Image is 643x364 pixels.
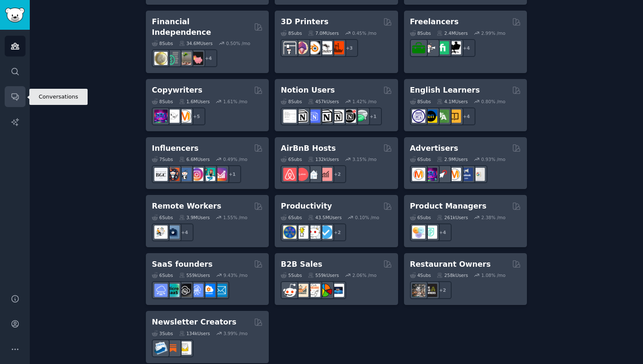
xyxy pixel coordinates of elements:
[178,284,191,297] img: NoCodeSaaS
[178,110,191,123] img: content_marketing
[424,168,437,181] img: SEO
[281,201,332,212] h2: Productivity
[179,156,210,162] div: 6.6M Users
[412,284,425,297] img: restaurantowners
[481,99,506,104] div: 0.80 % /mo
[412,226,425,239] img: ProductManagement
[152,272,173,278] div: 6 Sub s
[281,17,328,27] h2: 3D Printers
[152,214,173,220] div: 6 Sub s
[166,226,179,239] img: work
[188,107,205,125] div: + 5
[364,107,382,125] div: + 1
[295,226,308,239] img: lifehacks
[307,110,320,123] img: FreeNotionTemplates
[281,156,302,162] div: 6 Sub s
[152,99,173,104] div: 8 Sub s
[328,165,346,183] div: + 2
[152,156,173,162] div: 7 Sub s
[154,284,168,297] img: SaaS
[223,330,248,336] div: 3.99 % /mo
[283,41,296,54] img: 3Dprinting
[281,99,302,104] div: 8 Sub s
[319,284,332,297] img: B2BSales
[410,99,431,104] div: 8 Sub s
[166,110,179,123] img: KeepWriting
[152,40,173,46] div: 8 Sub s
[481,156,506,162] div: 0.93 % /mo
[283,168,296,181] img: airbnb_hosts
[436,41,449,54] img: Fiverr
[152,17,251,37] h2: Financial Independence
[434,223,452,241] div: + 4
[281,272,302,278] div: 5 Sub s
[190,168,203,181] img: InstagramMarketing
[179,40,213,46] div: 34.6M Users
[352,30,376,36] div: 0.45 % /mo
[295,110,308,123] img: notioncreations
[202,168,215,181] img: influencermarketing
[412,41,425,54] img: forhire
[152,85,202,96] h2: Copywriters
[437,99,468,104] div: 4.1M Users
[295,284,308,297] img: salestechniques
[283,110,296,123] img: Notiontemplates
[179,272,210,278] div: 559k Users
[166,52,179,65] img: FinancialPlanning
[436,168,449,181] img: PPC
[281,143,336,154] h2: AirBnB Hosts
[223,272,248,278] div: 9.43 % /mo
[410,201,487,212] h2: Product Managers
[154,341,168,355] img: Emailmarketing
[319,168,332,181] img: AirBnBInvesting
[319,41,332,54] img: ender3
[472,168,485,181] img: googleads
[176,223,193,241] div: + 4
[281,259,322,270] h2: B2B Sales
[223,214,248,220] div: 1.55 % /mo
[154,52,168,65] img: UKPersonalFinance
[331,41,344,54] img: FixMyPrint
[283,284,296,297] img: sales
[328,223,346,241] div: + 2
[179,330,210,336] div: 134k Users
[281,85,335,96] h2: Notion Users
[410,85,480,96] h2: English Learners
[343,110,356,123] img: BestNotionTemplates
[437,30,468,36] div: 2.4M Users
[226,40,250,46] div: 0.50 % /mo
[202,284,215,297] img: B2BSaaS
[190,52,203,65] img: fatFIRE
[481,272,506,278] div: 1.08 % /mo
[481,30,506,36] div: 2.99 % /mo
[437,214,468,220] div: 261k Users
[340,39,358,57] div: + 3
[154,110,168,123] img: SEO
[152,259,213,270] h2: SaaS founders
[178,52,191,65] img: Fire
[331,284,344,297] img: B_2_B_Selling_Tips
[308,30,339,36] div: 7.0M Users
[308,214,341,220] div: 43.5M Users
[424,110,437,123] img: EnglishLearning
[319,226,332,239] img: getdisciplined
[353,272,377,278] div: 2.06 % /mo
[152,143,199,154] h2: Influencers
[448,110,461,123] img: LearnEnglishOnReddit
[437,272,468,278] div: 258k Users
[223,156,248,162] div: 0.49 % /mo
[166,284,179,297] img: microsaas
[223,165,241,183] div: + 1
[281,30,302,36] div: 8 Sub s
[307,168,320,181] img: rentalproperties
[179,214,210,220] div: 3.9M Users
[307,41,320,54] img: blender
[166,341,179,355] img: Substack
[412,168,425,181] img: marketing
[353,99,377,104] div: 1.42 % /mo
[190,284,203,297] img: SaaSSales
[178,341,191,355] img: Newsletters
[448,168,461,181] img: advertising
[152,317,236,327] h2: Newsletter Creators
[458,107,475,125] div: + 4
